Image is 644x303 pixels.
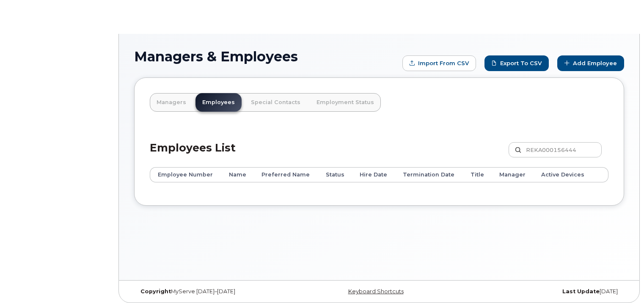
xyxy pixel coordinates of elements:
a: Add Employee [557,55,624,71]
th: Active Devices [534,167,592,182]
th: Hire Date [352,167,395,182]
th: Title [463,167,492,182]
a: Export to CSV [484,55,549,71]
a: Special Contacts [244,93,307,112]
strong: Copyright [140,288,171,295]
th: Status [318,167,352,182]
a: Managers [150,93,193,112]
th: Termination Date [395,167,462,182]
a: Keyboard Shortcuts [348,288,404,295]
th: Manager [492,167,534,182]
div: [DATE] [461,288,624,295]
form: Import from CSV [402,55,476,71]
strong: Last Update [562,288,600,295]
h1: Managers & Employees [134,49,398,64]
div: MyServe [DATE]–[DATE] [134,288,297,295]
th: Preferred Name [254,167,318,182]
h2: Employees List [150,142,236,167]
th: Name [221,167,254,182]
a: Employment Status [310,93,381,112]
a: Employees [195,93,242,112]
th: Employee Number [150,167,221,182]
